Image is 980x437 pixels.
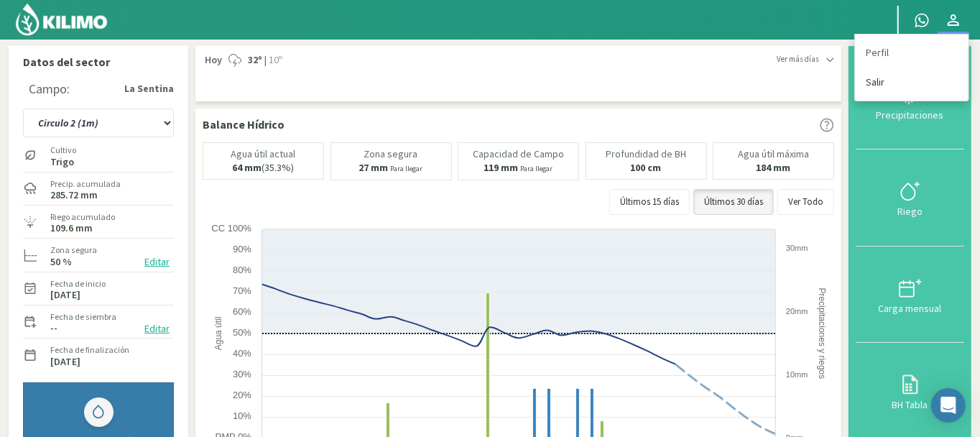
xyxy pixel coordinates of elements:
p: Profundidad de BH [606,149,686,160]
button: Precipitaciones [856,53,964,149]
text: 30mm [786,244,808,252]
button: Carga mensual [856,247,964,343]
label: Cultivo [50,144,76,157]
p: (35.3%) [233,162,295,173]
text: Agua útil [213,316,223,350]
div: Carga mensual [860,303,960,313]
div: Riego [860,206,960,216]
small: Para llegar [521,164,553,173]
img: Kilimo [14,2,108,37]
div: Campo: [29,82,70,96]
text: 90% [233,244,251,254]
div: Precipitaciones [860,110,960,120]
span: 10º [267,53,282,68]
strong: 32º [248,53,262,66]
button: Editar [140,254,174,270]
label: 109.6 mm [50,224,93,233]
b: 184 mm [757,161,791,174]
label: 50 % [50,257,72,267]
span: | [264,53,267,68]
button: Editar [140,321,174,337]
label: Riego acumulado [50,211,115,224]
text: 50% [233,327,251,338]
label: Zona segura [50,244,97,257]
label: Precip. acumulada [50,178,121,190]
b: 100 cm [631,161,662,174]
label: Fecha de finalización [50,344,129,356]
text: 70% [233,285,251,296]
label: [DATE] [50,357,80,367]
text: 30% [233,369,251,379]
strong: La Sentina [124,81,174,96]
label: 285.72 mm [50,190,98,200]
p: Capacidad de Campo [473,149,564,160]
p: Datos del sector [23,53,174,70]
b: 27 mm [359,161,389,174]
button: Últimos 30 días [693,189,774,215]
p: Agua útil máxima [738,149,809,160]
text: 40% [233,348,251,359]
label: [DATE] [50,290,80,300]
text: 60% [233,306,251,317]
p: Agua útil actual [231,149,296,160]
b: 64 mm [233,161,262,174]
text: 20mm [786,307,808,316]
text: Precipitaciones y riegos [817,287,827,379]
text: CC 100% [211,223,251,234]
text: 80% [233,264,251,275]
label: -- [50,323,57,333]
p: Zona segura [364,149,418,160]
text: 10% [233,410,251,421]
div: Open Intercom Messenger [931,388,966,423]
span: Ver más días [777,53,819,65]
button: Últimos 15 días [609,189,690,215]
text: 20% [233,390,251,400]
small: Para llegar [391,164,423,173]
label: Trigo [50,157,76,167]
a: Salir [855,68,969,97]
button: Ver Todo [777,189,834,215]
b: 119 mm [484,161,519,174]
p: Balance Hídrico [203,116,285,133]
label: Fecha de inicio [50,277,106,290]
a: Perfil [855,38,969,68]
div: BH Tabla [860,400,960,410]
button: Riego [856,149,964,246]
label: Fecha de siembra [50,310,116,323]
span: Hoy [203,53,222,68]
text: 10mm [786,370,808,379]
